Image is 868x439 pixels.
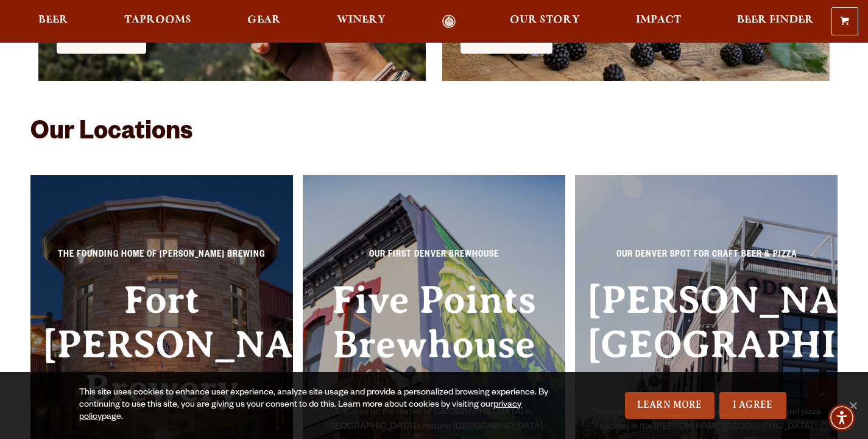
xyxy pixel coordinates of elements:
[315,248,553,270] p: Our First Denver Brewhouse
[30,120,838,149] h2: Our Locations
[247,15,281,25] span: Gear
[30,15,76,29] a: Beer
[315,278,553,405] h3: Five Points Brewhouse
[38,15,68,25] span: Beer
[426,15,471,29] a: Odell Home
[337,15,386,25] span: Winery
[116,15,199,29] a: Taprooms
[737,15,814,25] span: Beer Finder
[510,15,580,25] span: Our Story
[625,392,715,419] a: Learn More
[239,15,289,29] a: Gear
[502,15,588,29] a: Our Story
[729,15,822,29] a: Beer Finder
[587,248,825,270] p: Our Denver spot for craft beer & pizza
[719,392,786,419] a: I Agree
[329,15,393,29] a: Winery
[587,278,825,405] h3: [PERSON_NAME][GEOGRAPHIC_DATA]
[43,248,281,270] p: The Founding Home of [PERSON_NAME] Brewing
[628,15,689,29] a: Impact
[124,15,191,25] span: Taprooms
[636,15,681,25] span: Impact
[79,387,563,424] div: This site uses cookies to enhance user experience, analyze site usage and provide a personalized ...
[828,404,855,431] div: Accessibility Menu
